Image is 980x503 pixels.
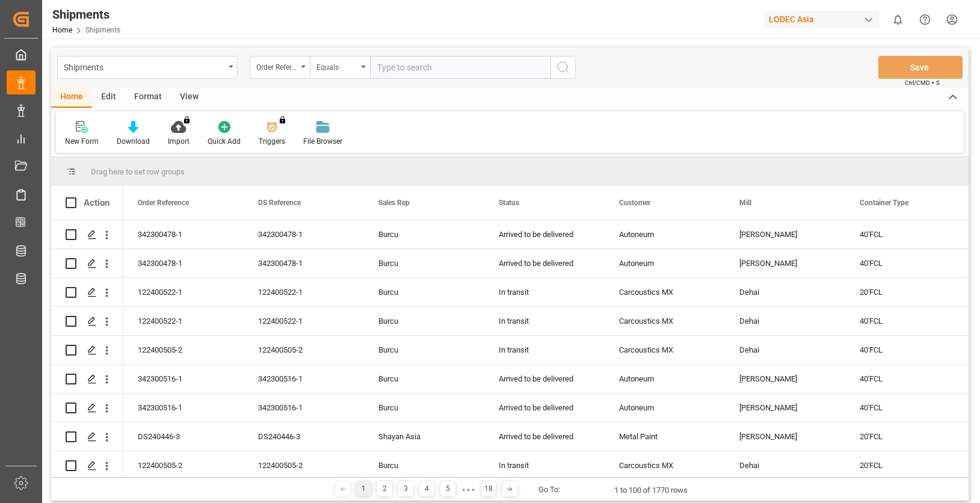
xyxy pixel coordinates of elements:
[605,278,725,306] div: Carcoustics MX
[51,365,123,393] div: Press SPACE to select this row.
[364,307,484,335] div: Burcu
[845,336,966,364] div: 40'FCL
[123,365,244,393] div: 342300516-1
[310,56,370,79] button: open menu
[51,249,123,278] div: Press SPACE to select this row.
[725,365,845,393] div: [PERSON_NAME]
[364,336,484,364] div: Burcu
[845,278,966,306] div: 20'FCL
[484,393,605,422] div: Arrived to be delivered
[845,307,966,335] div: 40'FCL
[123,393,244,422] div: 342300516-1
[244,336,364,364] div: 122400505-2
[725,336,845,364] div: Dehai
[316,59,357,73] div: Equals
[244,365,364,393] div: 342300516-1
[484,451,605,480] div: In transit
[481,481,496,496] div: 18
[244,307,364,335] div: 122400522-1
[484,422,605,451] div: Arrived to be delivered
[845,249,966,277] div: 40'FCL
[605,365,725,393] div: Autoneum
[244,249,364,277] div: 342300478-1
[51,87,92,108] div: Home
[51,278,123,307] div: Press SPACE to select this row.
[123,220,244,248] div: 342300478-1
[484,365,605,393] div: Arrived to be delivered
[123,307,244,335] div: 122400522-1
[364,249,484,277] div: Burcu
[845,365,966,393] div: 40'FCL
[605,307,725,335] div: Carcoustics MX
[370,56,550,79] input: Type to search
[364,451,484,480] div: Burcu
[51,220,123,249] div: Press SPACE to select this row.
[356,481,371,496] div: 1
[725,220,845,248] div: [PERSON_NAME]
[65,136,99,147] div: New Form
[123,422,244,451] div: DS240446-3
[244,220,364,248] div: 342300478-1
[845,220,966,248] div: 40'FCL
[499,199,519,207] span: Status
[258,199,301,207] span: DS Reference
[605,451,725,480] div: Carcoustics MX
[605,249,725,277] div: Autoneum
[484,278,605,306] div: In transit
[725,249,845,277] div: [PERSON_NAME]
[461,485,475,494] div: ● ● ●
[605,220,725,248] div: Autoneum
[364,278,484,306] div: Burcu
[725,278,845,306] div: Dehai
[878,56,963,79] button: Save
[123,451,244,480] div: 122400505-2
[739,199,751,207] span: Mill
[484,336,605,364] div: In transit
[364,365,484,393] div: Burcu
[725,307,845,335] div: Dehai
[905,78,940,87] span: Ctrl/CMD + S
[538,484,560,496] div: Go To:
[364,393,484,422] div: Burcu
[377,481,392,496] div: 2
[764,8,884,31] button: LODEC Asia
[171,87,208,108] div: View
[764,11,880,28] div: LODEC Asia
[484,220,605,248] div: Arrived to be delivered
[911,6,938,33] button: Help Center
[725,422,845,451] div: [PERSON_NAME]
[364,422,484,451] div: Shayan Asia
[84,197,109,208] div: Action
[550,56,576,79] button: search button
[398,481,413,496] div: 3
[605,336,725,364] div: Carcoustics MX
[51,451,123,480] div: Press SPACE to select this row.
[725,451,845,480] div: Dehai
[845,451,966,480] div: 20'FCL
[440,481,455,496] div: 5
[52,5,120,23] div: Shipments
[860,199,908,207] span: Container Type
[123,278,244,306] div: 122400522-1
[605,422,725,451] div: Metal Paint
[845,422,966,451] div: 20'FCL
[614,484,688,496] div: 1 to 100 of 1770 rows
[51,307,123,336] div: Press SPACE to select this row.
[125,87,171,108] div: Format
[123,336,244,364] div: 122400505-2
[244,422,364,451] div: DS240446-3
[484,249,605,277] div: Arrived to be delivered
[52,26,72,34] a: Home
[419,481,434,496] div: 4
[884,6,911,33] button: show 0 new notifications
[250,56,310,79] button: open menu
[92,87,125,108] div: Edit
[138,199,189,207] span: Order Reference
[51,422,123,451] div: Press SPACE to select this row.
[123,249,244,277] div: 342300478-1
[244,451,364,480] div: 122400505-2
[725,393,845,422] div: [PERSON_NAME]
[303,136,342,147] div: File Browser
[244,278,364,306] div: 122400522-1
[244,393,364,422] div: 342300516-1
